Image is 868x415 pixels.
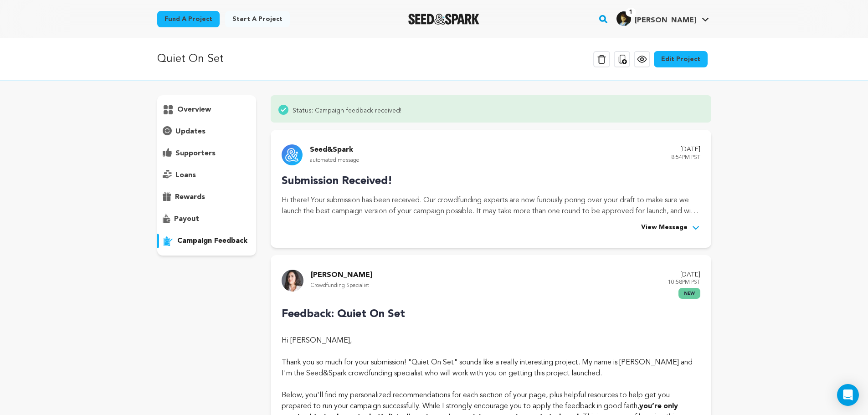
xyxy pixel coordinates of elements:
span: new [678,288,700,299]
p: supporters [175,148,216,159]
a: Start a project [225,11,290,27]
p: Quiet On Set [157,51,224,67]
button: loans [157,168,257,183]
p: 10:58PM PST [668,277,700,288]
p: payout [174,214,199,225]
button: rewards [157,190,257,205]
p: overview [177,104,211,115]
p: [DATE] [668,270,700,281]
p: [PERSON_NAME] [311,270,372,281]
button: payout [157,212,257,226]
a: Keith L.'s Profile [615,10,711,26]
p: 8:54PM PST [671,153,700,163]
p: Submission Received! [282,173,700,190]
a: Edit Project [654,51,708,67]
img: Seed&Spark Logo Dark Mode [408,14,480,25]
p: [DATE] [671,144,700,155]
a: Seed&Spark Homepage [408,14,480,25]
p: campaign feedback [177,236,247,246]
button: overview [157,102,257,117]
div: Open Intercom Messenger [837,384,859,406]
p: loans [175,170,196,181]
img: Keith%20Headshot.v1%20%281%29.jpg [616,11,631,26]
span: Keith L.'s Profile [615,10,711,29]
p: rewards [175,192,205,203]
img: headshot%20screenshot.jpg [282,270,303,292]
button: updates [157,124,257,139]
div: Hi [PERSON_NAME], Thank you so much for your submission! "Quiet On Set" sounds like a really inte... [282,335,700,379]
div: Keith L.'s Profile [616,11,696,26]
button: View Message [641,222,700,233]
p: Crowdfunding Specialist [311,281,372,291]
span: 1 [626,8,636,17]
a: Fund a project [157,11,220,27]
p: Feedback: Quiet On Set [282,306,700,323]
p: automated message [310,155,360,166]
strong: you’re [639,403,662,410]
p: Hi there! Your submission has been received. Our crowdfunding experts are now furiously poring ov... [282,195,700,217]
p: updates [175,126,205,137]
button: campaign feedback [157,234,257,248]
button: supporters [157,146,257,161]
span: [PERSON_NAME] [635,17,696,24]
p: Seed&Spark [310,144,360,155]
span: View Message [641,222,688,233]
span: Status: Campaign feedback received! [293,104,401,115]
